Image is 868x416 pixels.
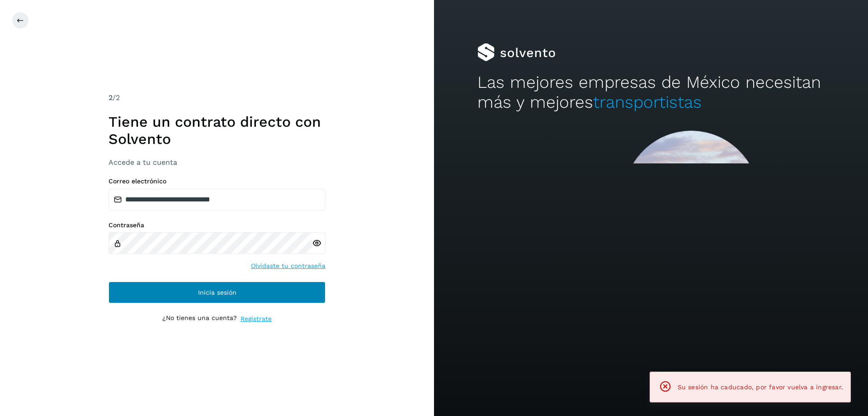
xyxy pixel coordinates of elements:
h2: Las mejores empresas de México necesitan más y mejores [477,72,825,113]
span: transportistas [593,92,702,112]
button: Inicia sesión [108,282,325,303]
a: Olvidaste tu contraseña [251,261,325,271]
span: Inicia sesión [198,289,236,296]
label: Correo electrónico [108,177,325,185]
span: Su sesión ha caducado, por favor vuelva a ingresar. [678,383,843,391]
label: Contraseña [108,221,325,229]
div: /2 [108,92,325,103]
span: 2 [108,93,113,102]
a: Regístrate [241,314,272,324]
h3: Accede a tu cuenta [108,158,325,167]
p: ¿No tienes una cuenta? [162,314,237,324]
h1: Tiene un contrato directo con Solvento [108,113,325,148]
